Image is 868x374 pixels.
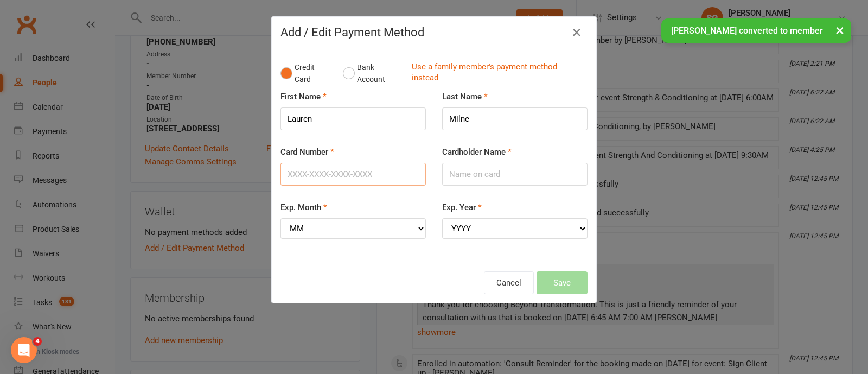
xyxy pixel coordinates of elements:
[412,61,582,86] a: Use a family member's payment method instead
[661,18,851,43] div: [PERSON_NAME] converted to member
[280,90,327,103] label: First Name
[442,201,482,214] label: Exp. Year
[33,337,42,346] span: 4
[343,57,403,90] button: Bank Account
[280,163,426,186] input: XXXX-XXXX-XXXX-XXXX
[442,145,512,159] label: Cardholder Name
[280,145,334,159] label: Card Number
[442,163,588,186] input: Name on card
[280,201,327,214] label: Exp. Month
[11,337,37,363] iframe: Intercom live chat
[442,90,488,103] label: Last Name
[830,18,850,42] button: ×
[280,57,331,90] button: Credit Card
[484,271,534,294] button: Cancel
